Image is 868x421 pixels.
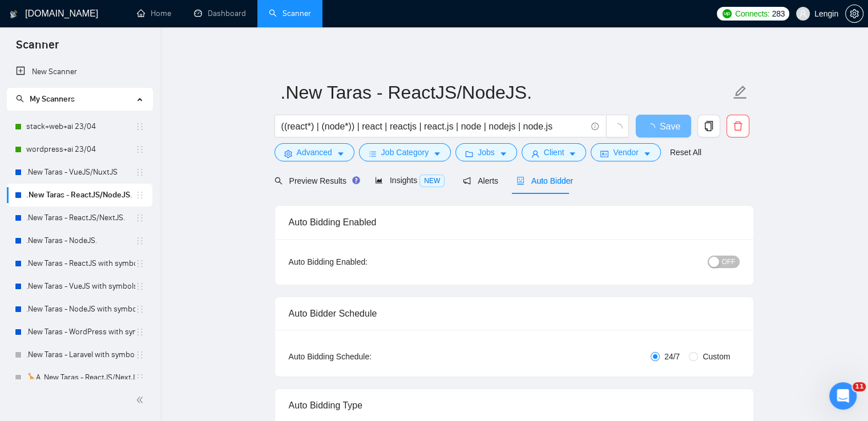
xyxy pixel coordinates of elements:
[359,143,451,161] button: barsJob Categorycaret-down
[135,259,144,268] span: holder
[455,143,517,161] button: folderJobscaret-down
[26,366,135,389] a: 🦒A .New Taras - ReactJS/NextJS usual 23/04
[289,350,439,363] div: Auto Bidding Schedule:
[735,7,769,20] span: Connects:
[465,149,473,158] span: folder
[7,275,152,298] li: .New Taras - VueJS with symbols
[137,9,171,18] a: homeHome
[194,9,246,18] a: dashboardDashboard
[16,94,75,104] span: My Scanners
[7,115,152,138] li: stack+web+ai 23/04
[636,115,691,137] button: Save
[7,60,152,83] li: New Scanner
[26,229,135,252] a: .New Taras - NodeJS.
[829,382,857,410] iframe: Intercom live chat
[135,236,144,245] span: holder
[612,123,623,133] span: loading
[722,9,732,18] img: upwork-logo.png
[697,115,720,137] button: copy
[135,350,144,359] span: holder
[733,85,748,100] span: edit
[613,146,638,159] span: Vendor
[135,213,144,222] span: holder
[26,207,135,229] a: .New Taras - ReactJS/NextJS.
[337,149,345,158] span: caret-down
[478,146,495,159] span: Jobs
[381,146,429,159] span: Job Category
[7,138,152,161] li: wordpress+ai 23/04
[135,373,144,382] span: holder
[26,321,135,343] a: .New Taras - WordPress with symbols
[289,206,740,238] div: Auto Bidding Enabled
[135,168,144,177] span: holder
[726,115,749,137] button: delete
[591,143,660,161] button: idcardVendorcaret-down
[7,343,152,366] li: .New Taras - Laravel with symbols
[660,350,684,363] span: 24/7
[853,382,866,391] span: 11
[7,37,68,60] span: Scanner
[274,143,354,161] button: settingAdvancedcaret-down
[136,394,147,406] span: double-left
[16,95,24,103] span: search
[7,207,152,229] li: .New Taras - ReactJS/NextJS.
[375,176,383,184] span: area-chart
[26,161,135,184] a: .New Taras - VueJS/NuxtJS
[16,60,143,83] a: New Scanner
[26,252,135,275] a: .New Taras - ReactJS with symbols
[30,94,75,104] span: My Scanners
[799,10,807,18] span: user
[351,175,361,185] div: Tooltip anchor
[419,175,445,187] span: NEW
[289,297,740,330] div: Auto Bidder Schedule
[643,149,651,158] span: caret-down
[26,138,135,161] a: wordpress+ai 23/04
[698,121,720,131] span: copy
[544,146,564,159] span: Client
[281,119,586,133] input: Search Freelance Jobs...
[269,9,311,18] a: searchScanner
[297,146,332,159] span: Advanced
[26,184,135,207] a: .New Taras - ReactJS/NodeJS.
[698,350,734,363] span: Custom
[531,149,539,158] span: user
[7,184,152,207] li: .New Taras - ReactJS/NodeJS.
[845,5,863,23] button: setting
[516,176,573,185] span: Auto Bidder
[135,122,144,131] span: holder
[522,143,587,161] button: userClientcaret-down
[433,149,441,158] span: caret-down
[7,321,152,343] li: .New Taras - WordPress with symbols
[727,121,749,131] span: delete
[26,275,135,298] a: .New Taras - VueJS with symbols
[369,149,377,158] span: bars
[591,123,599,130] span: info-circle
[274,177,282,185] span: search
[516,177,524,185] span: robot
[289,256,439,268] div: Auto Bidding Enabled:
[135,305,144,314] span: holder
[7,252,152,275] li: .New Taras - ReactJS with symbols
[772,7,784,20] span: 283
[463,176,498,185] span: Alerts
[281,78,730,107] input: Scanner name...
[135,145,144,154] span: holder
[274,176,357,185] span: Preview Results
[7,161,152,184] li: .New Taras - VueJS/NuxtJS
[26,343,135,366] a: .New Taras - Laravel with symbols
[26,115,135,138] a: stack+web+ai 23/04
[135,191,144,200] span: holder
[463,177,471,185] span: notification
[722,256,736,268] span: OFF
[670,146,701,159] a: Reset All
[375,176,445,185] span: Insights
[600,149,608,158] span: idcard
[284,149,292,158] span: setting
[10,5,18,23] img: logo
[845,9,863,18] a: setting
[26,298,135,321] a: .New Taras - NodeJS with symbols
[7,298,152,321] li: .New Taras - NodeJS with symbols
[660,119,680,133] span: Save
[7,229,152,252] li: .New Taras - NodeJS.
[846,9,863,18] span: setting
